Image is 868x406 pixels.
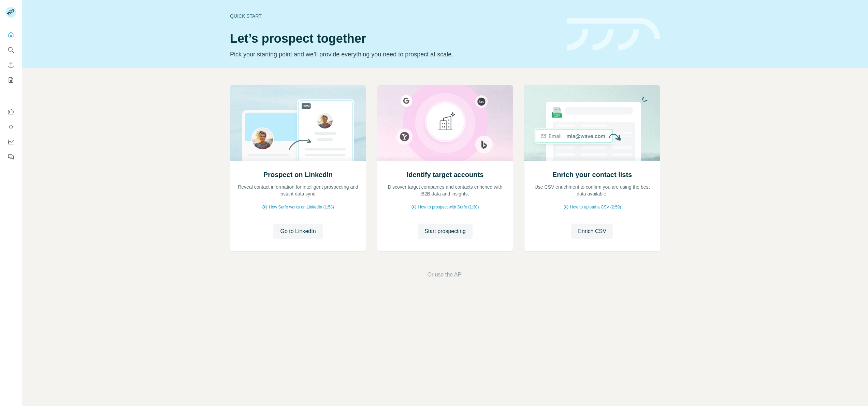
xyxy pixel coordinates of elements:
[230,85,366,161] img: Prospect on LinkedIn
[5,29,16,41] button: Quick start
[5,121,16,133] button: Use Surfe API
[5,44,16,56] button: Search
[5,136,16,148] button: Dashboard
[531,184,653,197] p: Use CSV enrichment to confirm you are using the best data available.
[230,32,559,45] h1: Let’s prospect together
[280,227,316,235] span: Go to LinkedIn
[269,204,334,210] span: How Surfe works on LinkedIn (1:58)
[424,227,466,235] span: Start prospecting
[377,85,513,161] img: Identify target accounts
[5,106,16,118] button: Use Surfe on LinkedIn
[263,170,333,179] h2: Prospect on LinkedIn
[5,59,16,71] button: Enrich CSV
[237,184,359,197] p: Reveal contact information for intelligent prospecting and instant data sync.
[578,227,606,235] span: Enrich CSV
[418,224,473,239] button: Start prospecting
[384,184,506,197] p: Discover target companies and contacts enriched with B2B data and insights.
[524,85,660,161] img: Enrich your contact lists
[273,224,322,239] button: Go to LinkedIn
[552,170,632,179] h2: Enrich your contact lists
[571,224,613,239] button: Enrich CSV
[567,18,660,51] img: banner
[418,204,479,210] span: How to prospect with Surfe (1:30)
[570,204,621,210] span: How to upload a CSV (2:59)
[230,50,559,59] p: Pick your starting point and we’ll provide everything you need to prospect at scale.
[5,151,16,163] button: Feedback
[5,74,16,86] button: My lists
[230,13,559,19] div: Quick start
[407,170,484,179] h2: Identify target accounts
[427,271,463,279] button: Or use the API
